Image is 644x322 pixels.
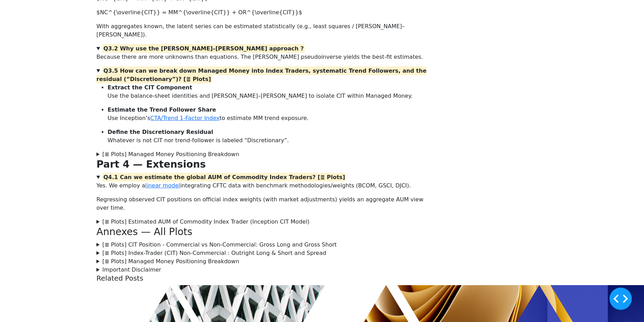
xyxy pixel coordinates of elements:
[96,274,548,282] h5: Related Posts
[96,241,433,249] summary: [≣ Plots] CIT Position - Commercial vs Non-Commercial: Gross Long and Gross Short
[103,174,345,180] strong: Q4.1 Can we estimate the global AUM of Commodity Index Traders? [≣ Plots]
[108,92,433,100] p: Use the balance-sheet identities and [PERSON_NAME]–[PERSON_NAME] to isolate CIT within Managed Mo...
[108,106,216,113] strong: Estimate the Trend Follower Share
[96,257,433,266] summary: [≣ Plots] Managed Money Positioning Breakdown
[145,182,180,189] a: linear model
[96,173,433,182] summary: Q4.1 Can we estimate the global AUM of Commodity Index Traders? [≣ Plots]
[96,8,433,17] p: $NC^{\overline{CIT}} = MM^{\overline{CIT}} + OR^{\overline{CIT}}$
[96,182,433,190] p: Yes. We employ a integrating CFTC data with benchmark methodologies/weights (BCOM, GSCI, DJCI).
[96,22,433,39] p: With aggregates known, the latent series can be estimated statistically (e.g., least squares / [P...
[96,53,433,61] p: Because there are more unknowns than equations. The [PERSON_NAME] pseudoinverse yields the best-f...
[108,114,433,122] p: Use Inception’s to estimate MM trend exposure.
[96,218,433,226] summary: [≣ Plots] Estimated AUM of Commodity Index Trader (Inception CIT Model)
[108,136,433,145] p: Whatever is not CIT nor trend-follower is labeled “Discretionary”.
[96,266,433,274] summary: Important Disclaimer
[108,129,213,135] strong: Define the Discretionary Residual
[96,195,433,212] p: Regressing observed CIT positions on official index weights (with market adjustments) yields an a...
[96,67,433,83] summary: Q3.5 How can we break down Managed Money into Index Traders, systematic Trend Followers, and the ...
[108,84,192,91] strong: Extract the CIT Component
[96,159,206,170] strong: Part 4 — Extensions
[96,67,426,82] strong: Q3.5 How can we break down Managed Money into Index Traders, systematic Trend Followers, and the ...
[103,45,304,52] strong: Q3.2 Why use the [PERSON_NAME]–[PERSON_NAME] approach ?
[150,115,220,121] a: CTA/Trend 1-Factor Index
[96,45,433,53] summary: Q3.2 Why use the [PERSON_NAME]–[PERSON_NAME] approach ?
[96,226,433,238] h3: Annexes — All Plots
[96,150,433,159] summary: [≣ Plots] Managed Money Positioning Breakdown
[96,249,433,257] summary: [≣ Plots] Index-Trader (CIT) Non-Commercial : Outright Long & Short and Spread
